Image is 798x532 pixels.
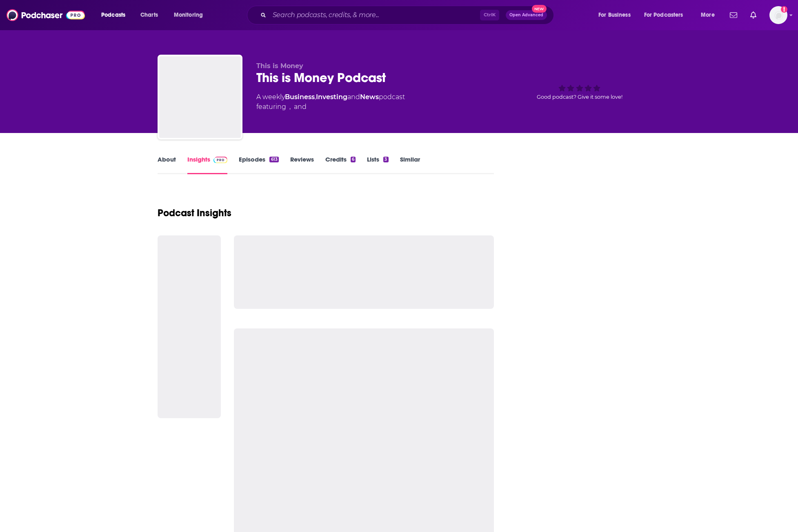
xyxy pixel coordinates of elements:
[598,9,631,21] span: For Business
[644,9,683,21] span: For Podcasters
[701,9,715,21] span: More
[537,94,622,100] span: Good podcast? Give it some love!
[316,93,347,101] a: Investing
[781,6,787,13] svg: Add a profile image
[187,155,228,174] a: InsightsPodchaser Pro
[135,9,163,22] a: Charts
[506,10,547,20] button: Open AdvancedNew
[285,93,315,101] a: Business
[255,6,562,24] div: Search podcasts, credits, & more...
[256,92,405,112] div: A weekly podcast
[239,155,278,174] a: Episodes613
[290,155,314,174] a: Reviews
[347,93,360,101] span: and
[325,155,356,174] a: Credits6
[769,6,787,24] button: Show profile menu
[727,8,740,22] a: Show notifications dropdown
[367,155,388,174] a: Lists3
[158,155,176,174] a: About
[158,207,231,219] h1: Podcast Insights
[269,9,480,22] input: Search podcasts, credits, & more...
[256,102,405,112] span: featuring
[532,5,547,13] span: New
[294,102,307,112] span: and
[400,155,420,174] a: Similar
[174,9,203,21] span: Monitoring
[7,7,85,23] img: Podchaser - Follow, Share and Rate Podcasts
[593,9,641,22] button: open menu
[769,6,787,24] span: Logged in as BrunswickDigital
[360,93,379,101] a: News
[140,9,158,21] span: Charts
[269,157,278,162] div: 613
[747,8,760,22] a: Show notifications dropdown
[213,157,228,163] img: Podchaser Pro
[315,93,316,101] span: ,
[256,62,303,70] span: This is Money
[509,13,543,17] span: Open Advanced
[480,10,499,20] span: Ctrl K
[695,9,725,22] button: open menu
[769,6,787,24] img: User Profile
[518,62,641,113] div: Good podcast? Give it some love!
[96,9,136,22] button: open menu
[351,157,356,162] div: 6
[383,157,388,162] div: 3
[289,102,291,112] span: ,
[639,9,695,22] button: open menu
[168,9,213,22] button: open menu
[101,9,125,21] span: Podcasts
